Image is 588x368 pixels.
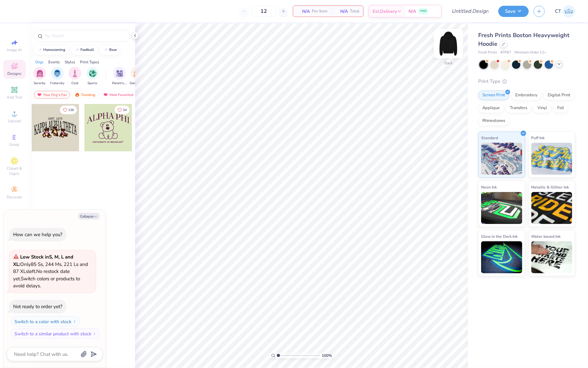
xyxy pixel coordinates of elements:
[555,8,561,15] span: CT
[115,106,130,114] button: Like
[514,50,546,55] span: Minimum Order: 12 +
[54,70,61,77] img: Fraternity Image
[50,67,65,86] button: filter button
[506,103,531,113] div: Transfers
[71,81,78,86] span: Club
[373,8,397,15] span: Est. Delivery
[34,91,70,99] div: Your Org's Fav
[408,8,416,15] span: N/A
[73,320,77,324] img: Switch to a color with stock
[447,5,494,18] input: Untitled Design
[481,233,518,240] span: Glow in the Dark Ink
[88,81,98,86] span: Sports
[130,67,144,86] div: filter for Game Day
[420,9,427,13] span: FREE
[478,31,569,48] span: Fresh Prints Boston Heavyweight Hoodie
[123,108,127,112] span: 34
[34,81,46,86] span: Sorority
[100,45,120,55] button: bear
[478,91,509,100] div: Screen Print
[48,59,60,65] div: Events
[37,48,42,52] img: trend_line.gif
[35,59,44,65] div: Orgs
[478,116,509,126] div: Rhinestones
[93,332,96,336] img: Switch to a similar product with stock
[86,67,99,86] div: filter for Sports
[478,50,497,55] span: Fresh Prints
[74,48,79,52] img: trend_line.gif
[112,67,127,86] button: filter button
[75,92,80,97] img: trending.gif
[251,5,276,17] input: – –
[498,6,529,17] button: Save
[297,8,310,15] span: N/A
[103,48,108,52] img: trend_line.gif
[481,241,522,273] img: Glow in the Dark Ink
[481,134,498,141] span: Standard
[33,67,46,86] div: filter for Sorority
[109,48,117,52] div: bear
[112,81,127,86] span: Parent's Weekend
[8,118,21,124] span: Upload
[37,92,42,97] img: most_fav.gif
[50,81,65,86] span: Fraternity
[11,329,100,339] button: Switch to a similar product with stock
[555,5,575,18] a: CT
[13,268,70,282] span: No restock date yet.
[68,108,74,112] span: 136
[71,70,78,77] img: Club Image
[133,70,141,77] img: Game Day Image
[103,92,108,97] img: most_fav.gif
[72,91,98,99] div: Trending
[89,70,96,77] img: Sports Image
[481,192,522,224] img: Neon Ink
[436,31,461,56] img: Back
[116,70,123,77] img: Parent's Weekend Image
[544,91,575,100] div: Digital Print
[86,67,99,86] button: filter button
[50,67,65,86] div: filter for Fraternity
[531,184,569,190] span: Metallic & Glitter Ink
[533,103,551,113] div: Vinyl
[44,33,126,39] input: Try "Alpha"
[130,67,144,86] button: filter button
[500,50,511,55] span: # FP87
[81,48,94,52] div: football
[7,95,22,100] span: Add Text
[36,70,44,77] img: Sorority Image
[33,67,46,86] button: filter button
[13,254,73,268] strong: Low Stock in S, M, L and XL :
[481,143,522,175] img: Standard
[71,45,97,55] button: football
[68,67,81,86] div: filter for Club
[65,59,75,65] div: Styles
[531,241,573,273] img: Water based Ink
[481,184,497,190] span: Neon Ink
[7,71,21,76] span: Designs
[478,103,504,113] div: Applique
[350,8,359,15] span: Total
[531,192,573,224] img: Metallic & Glitter Ink
[34,45,68,55] button: homecoming
[3,166,26,176] span: Clipart & logos
[511,91,542,100] div: Embroidery
[322,353,332,358] span: 100 %
[78,213,100,220] button: Collapse
[60,106,77,114] button: Like
[312,8,327,15] span: Per Item
[44,48,66,52] div: homecoming
[7,47,22,52] span: Image AI
[7,195,22,200] span: Decorate
[13,231,62,238] div: How can we help you?
[10,142,20,147] span: Greek
[13,303,62,310] div: Not ready to order yet?
[478,78,575,85] div: Print Type
[130,81,144,86] span: Game Day
[444,60,453,66] div: Back
[112,67,127,86] div: filter for Parent's Weekend
[531,134,545,141] span: Puff Ink
[553,103,568,113] div: Foil
[80,59,99,65] div: Print Types
[100,91,136,99] div: Most Favorited
[531,233,561,240] span: Water based Ink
